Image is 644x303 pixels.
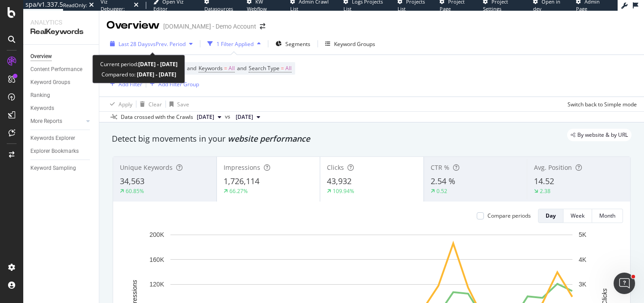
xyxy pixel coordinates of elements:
button: Save [166,97,189,111]
span: 34,563 [120,176,144,186]
span: By website & by URL [577,132,628,138]
div: 66.27% [229,187,248,195]
a: More Reports [30,117,84,126]
span: vs [225,113,232,121]
button: Keyword Groups [322,37,379,51]
b: [DATE] - [DATE] [138,60,178,68]
div: Keyword Sampling [30,164,76,173]
div: Save [177,101,189,108]
div: Compared to: [102,69,176,80]
a: Overview [30,52,93,61]
span: 2025 Aug. 25th [197,113,214,121]
div: Analytics [30,18,92,27]
button: Last 28 DaysvsPrev. Period [106,37,196,51]
div: [DOMAIN_NAME] - Demo Account [163,22,256,31]
div: Clear [148,101,162,108]
div: Content Performance [30,65,82,74]
button: [DATE] [193,112,225,122]
a: Content Performance [30,65,93,74]
div: Explorer Bookmarks [30,147,79,156]
div: 0.52 [436,187,447,195]
div: Keywords Explorer [30,134,75,143]
button: Week [563,209,592,223]
button: Clear [136,97,162,111]
div: ReadOnly: [63,2,87,9]
div: Compare periods [487,212,531,219]
a: Explorer Bookmarks [30,147,93,156]
span: Segments [285,40,310,48]
text: 4K [579,256,587,263]
div: Ranking [30,91,50,100]
div: Keywords [30,104,54,113]
div: Day [546,212,556,219]
span: vs Prev. Period [150,40,186,48]
span: Keywords [199,64,223,72]
div: 60.85% [126,187,144,195]
span: CTR % [431,163,449,172]
span: Unique Keywords [120,163,173,172]
text: 120K [149,281,164,288]
div: Switch back to Simple mode [568,101,637,108]
div: Keyword Groups [334,40,375,48]
button: Day [538,209,563,223]
span: 14.52 [534,176,554,186]
span: All [285,62,292,75]
iframe: Intercom live chat [614,273,635,294]
button: Add Filter Group [146,79,199,89]
span: 43,932 [327,176,352,186]
text: 3K [579,281,587,288]
span: and [237,64,246,72]
div: Keyword Groups [30,78,70,87]
div: Add Filter [119,80,142,88]
a: Keywords [30,104,93,113]
button: Apply [106,97,132,111]
span: Impressions [224,163,260,172]
button: Add Filter [106,79,142,89]
div: Data crossed with the Crawls [121,113,193,121]
a: Keywords Explorer [30,134,93,143]
span: Datasources [204,5,233,12]
button: Segments [272,37,314,51]
span: = [224,64,227,72]
span: 2025 Jul. 28th [236,113,253,121]
span: 2.54 % [431,176,455,186]
span: 1,726,114 [224,176,259,186]
a: Ranking [30,91,93,100]
button: Month [592,209,623,223]
div: More Reports [30,117,62,126]
div: Overview [30,52,52,61]
div: Add Filter Group [158,80,199,88]
text: 160K [149,256,164,263]
div: 109.94% [333,187,354,195]
div: Current period: [100,59,178,69]
div: RealKeywords [30,27,92,37]
button: [DATE] [232,112,264,122]
text: 200K [149,231,164,238]
a: Keyword Sampling [30,164,93,173]
span: Avg. Position [534,163,572,172]
b: [DATE] - [DATE] [136,71,176,78]
div: 2.38 [540,187,551,195]
text: 5K [579,231,587,238]
span: All [229,62,235,75]
div: Week [571,212,585,219]
button: Switch back to Simple mode [564,97,637,111]
div: Apply [119,101,132,108]
span: Search Type [249,64,280,72]
div: arrow-right-arrow-left [260,23,265,29]
span: and [187,64,196,72]
span: = [281,64,284,72]
div: legacy label [567,129,631,141]
div: 1 Filter Applied [216,40,254,48]
span: Last 28 Days [119,40,150,48]
button: 1 Filter Applied [204,37,264,51]
span: Clicks [327,163,344,172]
div: Month [599,212,615,219]
div: Overview [106,18,160,33]
a: Keyword Groups [30,78,93,87]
